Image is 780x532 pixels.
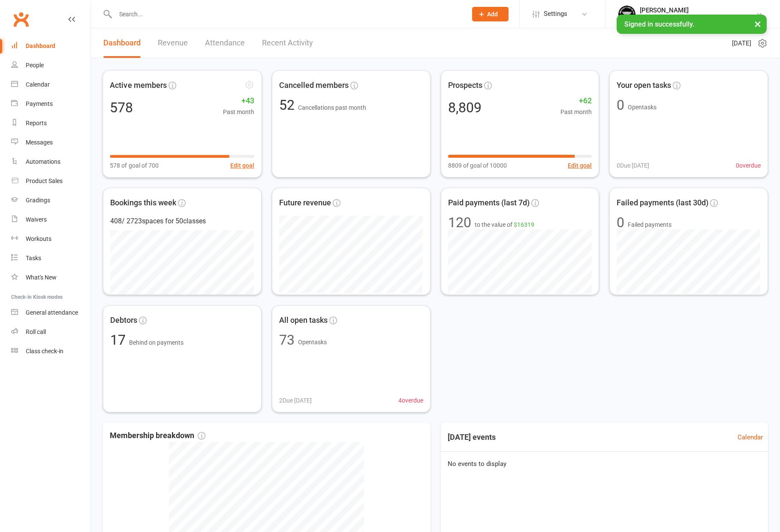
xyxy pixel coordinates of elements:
div: What's New [26,274,57,281]
div: Workouts [26,235,51,242]
span: 0 overdue [736,161,761,170]
span: Signed in successfully. [624,20,694,28]
div: Gradings [26,197,50,204]
div: 408 / 2723 spaces for 50 classes [110,216,254,227]
a: Gradings [11,191,90,210]
a: Class kiosk mode [11,342,90,361]
a: Revenue [158,28,188,58]
a: Reports [11,114,90,133]
span: Open tasks [298,339,327,346]
span: 2 Due [DATE] [279,396,312,405]
span: Failed payments (last 30d) [617,197,708,209]
a: General attendance kiosk mode [11,303,90,322]
a: Attendance [205,28,245,58]
h3: [DATE] events [441,430,503,445]
button: × [750,15,765,33]
div: 0 [617,216,624,229]
span: Cancelled members [279,79,349,92]
div: [PERSON_NAME] [640,6,756,14]
div: No events to display [437,452,772,476]
button: Edit goal [230,161,254,170]
span: Failed payments [628,220,672,229]
a: Calendar [11,75,90,94]
div: 578 [110,100,133,114]
span: Future revenue [279,197,331,209]
span: [DATE] [732,38,751,48]
span: Open tasks [628,104,657,111]
a: Recent Activity [262,28,313,58]
div: Messages [26,139,53,146]
div: Immersion MMA [PERSON_NAME] Waverley [640,14,756,22]
div: Class check-in [26,348,63,355]
a: Dashboard [11,36,90,56]
a: Messages [11,133,90,152]
span: Membership breakdown [110,430,205,442]
span: Add [487,11,498,18]
a: Workouts [11,229,90,249]
div: People [26,62,44,69]
div: Dashboard [26,42,55,49]
a: Tasks [11,249,90,268]
span: 0 Due [DATE] [617,161,649,170]
a: People [11,56,90,75]
span: Bookings this week [110,197,176,209]
a: Calendar [738,432,763,442]
a: Automations [11,152,90,171]
span: 578 of goal of 700 [110,161,158,170]
span: Your open tasks [617,79,671,92]
div: Tasks [26,255,41,261]
span: Past month [223,107,254,117]
span: +62 [560,95,592,107]
div: Waivers [26,216,47,223]
span: 4 overdue [398,396,423,405]
span: Past month [560,107,592,117]
input: Search... [113,8,461,20]
span: 52 [279,97,298,113]
a: Clubworx [10,9,32,30]
div: 120 [448,216,471,229]
a: Dashboard [103,28,141,58]
div: Roll call [26,328,46,335]
span: All open tasks [279,314,328,327]
span: Behind on payments [129,339,184,346]
button: Edit goal [568,161,592,170]
span: Active members [110,79,167,91]
a: What's New [11,268,90,287]
span: Settings [544,4,567,24]
div: 0 [617,98,624,112]
div: Product Sales [26,177,63,184]
img: thumb_image1704201953.png [618,6,635,23]
span: Cancellations past month [298,104,366,111]
div: Automations [26,158,60,165]
span: to the value of [475,220,534,229]
div: 8,809 [448,101,482,114]
span: 8809 of goal of 10000 [448,161,507,170]
div: Payments [26,100,53,107]
a: Payments [11,94,90,114]
span: Prospects [448,79,482,92]
a: Product Sales [11,171,90,191]
a: Waivers [11,210,90,229]
span: +43 [223,95,254,107]
span: Debtors [110,314,137,327]
span: Paid payments (last 7d) [448,197,530,209]
a: Roll call [11,322,90,342]
div: General attendance [26,309,78,316]
div: Reports [26,120,47,126]
div: Calendar [26,81,50,88]
div: 73 [279,333,295,347]
span: 17 [110,332,129,348]
button: Add [472,7,509,21]
span: $16319 [514,221,534,228]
